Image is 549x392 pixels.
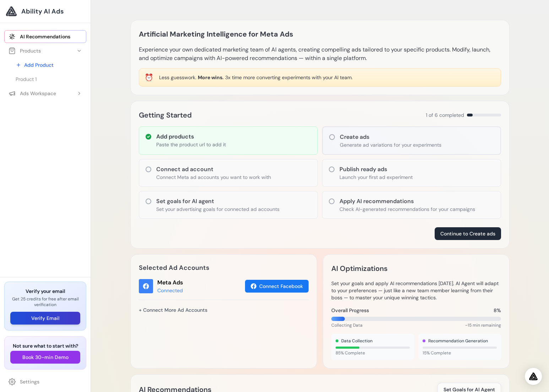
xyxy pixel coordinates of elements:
button: Book 30-min Demo [10,351,80,364]
h3: Set goals for AI agent [156,197,279,206]
p: Check AI-generated recommendations for your campaigns [339,206,475,213]
div: Open Intercom Messenger [525,368,542,385]
div: Meta Ads [157,278,183,287]
span: Overall Progress [331,307,369,314]
span: Less guesswork. [159,74,196,81]
a: AI Recommendations [4,30,86,43]
span: 85% Complete [336,350,410,356]
div: ⏰ [145,72,153,82]
h3: Not sure what to start with? [10,342,80,349]
h3: Publish ready ads [339,165,413,174]
button: Products [4,44,86,57]
span: Collecting Data [331,322,363,328]
p: Paste the product url to add it [156,141,226,148]
a: + Connect More Ad Accounts [139,304,207,316]
span: 1 of 6 completed [426,111,464,119]
h3: Connect ad account [156,165,271,174]
span: 3x time more converting experiments with your AI team. [225,74,353,81]
p: Get 25 credits for free after email verification [10,296,80,307]
span: 15% Complete [423,350,497,356]
h2: AI Optimizations [331,263,387,274]
h3: Verify your email [10,288,80,295]
h3: Create ads [340,133,441,141]
span: ~15 min remaining [465,322,501,328]
h2: Getting Started [139,109,192,121]
h2: Selected Ad Accounts [139,263,309,273]
p: Set your advertising goals for connected ad accounts [156,206,279,213]
span: Ability AI Ads [21,6,64,16]
div: Ads Workspace [9,90,56,97]
span: Data Collection [341,338,373,344]
button: Verify Email [10,312,80,325]
span: More wins. [198,74,224,81]
span: Product 1 [16,76,37,83]
a: Settings [4,375,86,388]
a: Add Product [11,59,86,71]
span: Recommendation Generation [428,338,488,344]
div: Products [9,47,41,54]
div: Connected [157,287,183,294]
p: Set your goals and apply AI recommendations [DATE]. AI Agent will adapt to your preferences — jus... [331,280,501,301]
h3: Apply AI recommendations [339,197,475,206]
a: Product 1 [11,73,86,86]
p: Experience your own dedicated marketing team of AI agents, creating compelling ads tailored to yo... [139,45,501,62]
a: Ability AI Ads [6,6,85,17]
h3: Add products [156,132,226,141]
button: Ads Workspace [4,87,86,100]
p: Connect Meta ad accounts you want to work with [156,174,271,181]
p: Generate ad variations for your experiments [340,141,441,148]
p: Launch your first ad experiment [339,174,413,181]
button: Connect Facebook [245,280,309,293]
button: Continue to Create ads [435,227,501,240]
h1: Artificial Marketing Intelligence for Meta Ads [139,28,293,40]
span: 8% [494,307,501,314]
